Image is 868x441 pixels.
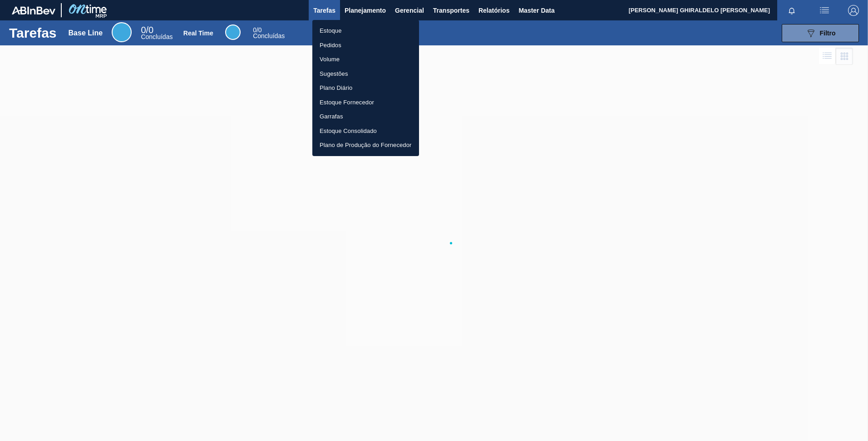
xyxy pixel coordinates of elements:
[312,95,419,110] a: Estoque Fornecedor
[312,38,419,53] a: Pedidos
[312,24,419,38] a: Estoque
[312,67,419,81] a: Sugestões
[312,52,419,67] a: Volume
[312,138,419,152] a: Plano de Produção do Fornecedor
[312,81,419,95] a: Plano Diário
[312,109,419,124] a: Garrafas
[312,124,419,138] a: Estoque Consolidado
